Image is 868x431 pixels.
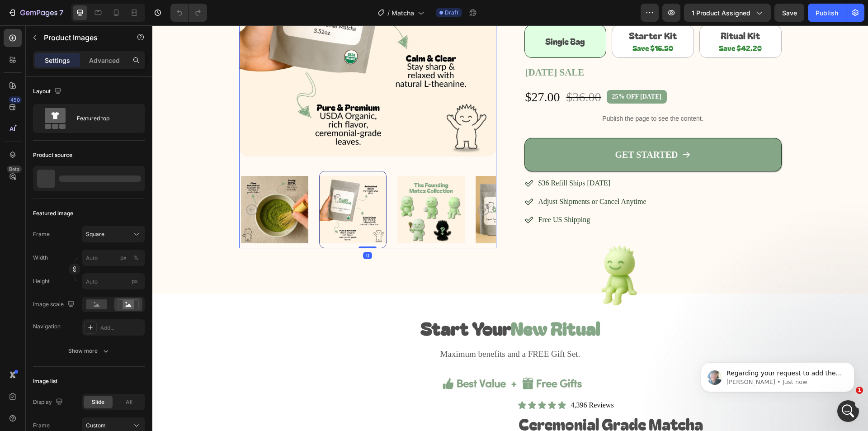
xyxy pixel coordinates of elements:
[120,254,127,262] div: px
[82,250,145,266] input: px%
[33,209,73,218] div: Featured image
[837,400,859,422] iframe: Intercom live chat
[86,422,106,430] span: Custom
[386,171,494,181] p: Adjust Shipments or Cancel Anytime
[419,374,462,385] p: 4,396 Reviews
[372,113,629,146] button: GET STARTED
[33,85,63,98] div: Layout
[33,230,50,238] label: Frame
[392,8,414,18] span: Matcha
[86,230,104,238] span: Square
[33,254,48,262] label: Width
[445,9,458,17] span: Draft
[33,343,145,359] button: Show more
[131,252,142,263] button: px
[33,277,50,285] label: Height
[326,179,337,190] button: Carousel Next Arrow
[365,386,629,410] h2: Ceremonial Grade Matcha
[392,9,434,23] h2: Single Bag
[386,189,494,199] p: Free US Shipping
[9,96,22,104] div: 450
[68,346,110,355] div: Show more
[372,62,409,81] div: $27.00
[454,65,515,78] pre: 25% OFF [DATE]
[59,7,63,18] p: 7
[386,153,494,163] p: $36 Refill Ships [DATE]
[684,4,771,22] button: 1 product assigned
[88,323,628,335] p: Maximum benefits and a FREE Gift Set.
[77,108,132,129] div: Featured top
[782,9,797,17] span: Save
[118,252,129,263] button: %
[692,8,750,18] span: 1 product assigned
[687,343,868,407] iframe: Intercom notifications message
[372,40,629,55] h2: [DATE] SALE
[774,4,804,22] button: Save
[279,343,437,374] img: gempages_581357431464919560-bff407fc-cfe6-4935-b04c-8771692b00ee.webp
[268,289,359,316] strong: Start Your
[44,32,121,43] p: Product Images
[132,278,138,284] span: px
[816,8,838,18] div: Publish
[413,62,450,81] div: $36.00
[4,4,67,22] button: 7
[45,56,70,65] p: Settings
[33,422,50,430] label: Frame
[33,377,57,385] div: Image list
[100,324,143,332] div: Add...
[437,209,494,294] img: gempages_581357431464919560-38a0183d-0355-4069-993d-a0c7098c711c.png
[152,25,868,431] iframe: Design area
[133,254,139,262] div: %
[808,4,846,22] button: Publish
[82,273,145,289] input: px
[33,298,76,311] div: Image scale
[33,151,72,159] div: Product source
[856,387,863,394] span: 1
[7,166,22,173] div: Beta
[33,322,61,331] div: Navigation
[126,398,132,406] span: All
[33,396,65,408] div: Display
[387,8,390,18] span: /
[92,398,104,406] span: Slide
[170,4,207,22] div: Undo/Redo
[211,227,220,234] div: 0
[372,89,629,98] p: Publish the page to see the content.
[359,289,448,316] strong: New Ritual
[89,56,120,65] p: Advanced
[462,123,525,135] div: GET STARTED
[82,226,145,242] button: Square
